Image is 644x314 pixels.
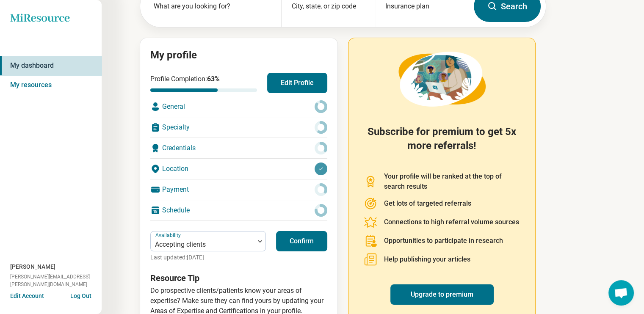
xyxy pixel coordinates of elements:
div: Credentials [150,138,327,158]
div: General [150,96,327,117]
span: [PERSON_NAME][EMAIL_ADDRESS][PERSON_NAME][DOMAIN_NAME] [10,273,102,288]
h3: Resource Tip [150,272,327,284]
p: Your profile will be ranked at the top of search results [384,171,520,192]
div: Payment [150,179,327,200]
button: Log Out [70,292,91,298]
h2: My profile [150,48,327,63]
div: Location [150,159,327,179]
button: Edit Account [10,292,44,300]
h2: Subscribe for premium to get 5x more referrals! [364,125,520,161]
button: Edit Profile [267,73,327,93]
span: [PERSON_NAME] [10,262,55,271]
button: Confirm [276,231,327,251]
span: 63 % [207,75,220,83]
p: Last updated: [DATE] [150,253,266,262]
p: Get lots of targeted referrals [384,198,471,209]
label: What are you looking for? [154,1,271,11]
a: Open chat [608,280,634,306]
p: Help publishing your articles [384,254,470,264]
p: Opportunities to participate in research [384,236,503,246]
div: Specialty [150,117,327,138]
div: Profile Completion: [150,74,257,92]
a: Upgrade to premium [390,284,494,305]
p: Connections to high referral volume sources [384,217,519,227]
div: Schedule [150,200,327,220]
label: Availability [155,232,182,238]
